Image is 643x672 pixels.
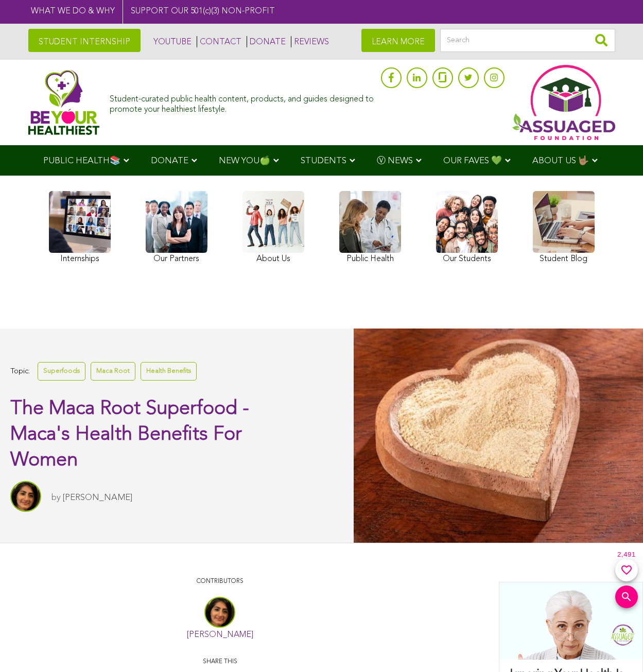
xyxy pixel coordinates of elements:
img: Assuaged [28,70,100,135]
a: YOUTUBE [151,36,192,47]
span: NEW YOU🍏 [219,157,270,165]
span: PUBLIC HEALTH📚 [43,157,120,165]
span: Ⓥ NEWS [377,157,413,165]
img: Assuaged App [512,65,615,140]
a: REVIEWS [291,36,329,47]
img: Sitara Darvish [10,481,41,512]
a: [PERSON_NAME] [63,493,132,502]
span: STUDENTS [301,157,346,165]
a: STUDENT INTERNSHIP [28,29,141,52]
img: glassdoor [439,72,446,82]
a: Maca Root [91,362,135,380]
div: Student-curated public health content, products, and guides designed to promote your healthiest l... [110,90,375,114]
a: CONTACT [197,36,241,47]
a: DONATE [247,36,286,47]
span: by [51,493,61,502]
p: CONTRIBUTORS [53,577,387,587]
iframe: Chat Widget [592,623,643,672]
div: Navigation Menu [28,145,615,176]
p: Share this [53,657,387,667]
span: The Maca Root Superfood - Maca's Health Benefits For Women [10,399,249,470]
span: Topic: [10,365,30,378]
a: [PERSON_NAME] [187,631,253,639]
a: Superfoods [38,362,85,380]
a: Health Benefits [141,362,197,380]
span: OUR FAVES 💚 [443,157,502,165]
span: ABOUT US 🤟🏽 [532,157,589,165]
span: DONATE [151,157,188,165]
a: LEARN MORE [361,29,435,52]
